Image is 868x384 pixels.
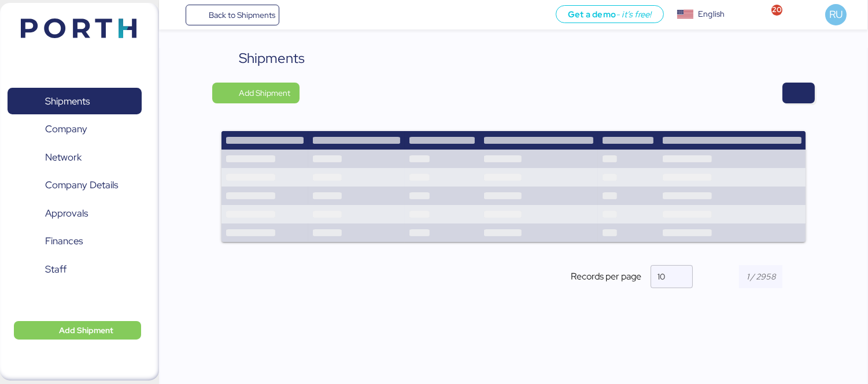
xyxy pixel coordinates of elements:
[45,177,118,193] span: Company Details
[14,321,141,340] button: Add Shipment
[8,228,142,255] a: Finances
[166,5,186,25] button: Menu
[45,93,90,110] span: Shipments
[571,270,641,284] span: Records per page
[239,86,290,100] span: Add Shipment
[45,121,87,137] span: Company
[8,88,142,114] a: Shipments
[8,116,142,143] a: Company
[8,256,142,282] a: Staff
[739,265,782,288] input: 1 / 2958
[45,233,83,249] span: Finances
[829,7,843,22] span: RU
[658,271,665,282] span: 10
[698,8,725,20] div: English
[45,261,67,278] span: Staff
[45,149,82,166] span: Network
[59,323,113,337] span: Add Shipment
[186,5,280,25] a: Back to Shipments
[209,8,275,22] span: Back to Shipments
[8,144,142,170] a: Network
[8,200,142,226] a: Approvals
[239,48,305,69] div: Shipments
[212,83,300,103] button: Add Shipment
[8,172,142,199] a: Company Details
[45,205,88,222] span: Approvals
